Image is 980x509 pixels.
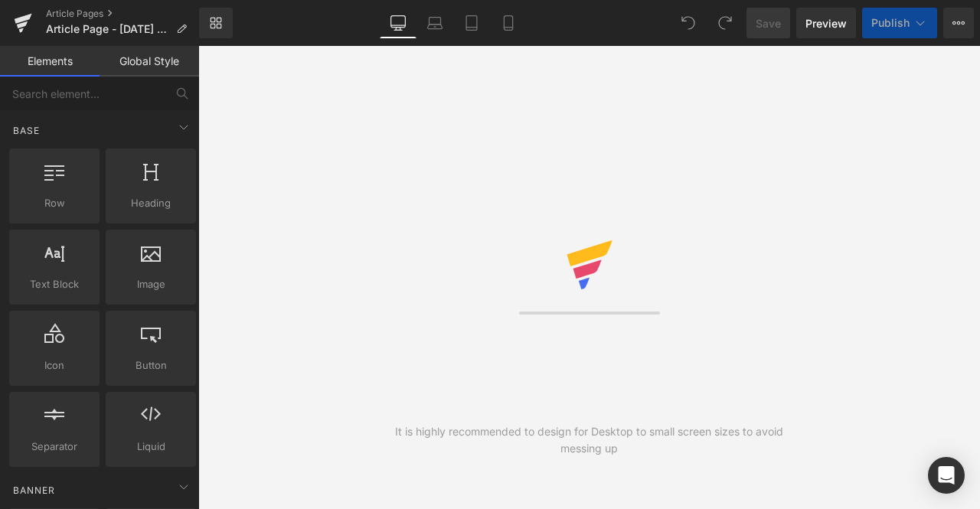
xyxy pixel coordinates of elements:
[14,195,95,211] span: Row
[14,357,95,374] span: Icon
[756,15,781,31] span: Save
[110,357,191,374] span: Button
[46,8,199,20] a: Article Pages
[394,423,785,457] div: It is highly recommended to design for Desktop to small screen sizes to avoid messing up
[110,195,191,211] span: Heading
[416,8,453,38] a: Laptop
[11,123,41,138] span: Base
[14,439,95,455] span: Separator
[928,457,965,494] div: Open Intercom Messenger
[453,8,490,38] a: Tablet
[380,8,416,38] a: Desktop
[46,23,170,35] span: Article Page - [DATE] 14:12:54
[796,8,856,38] a: Preview
[100,46,199,77] a: Global Style
[11,483,57,498] span: Banner
[710,8,740,38] button: Redo
[110,276,191,292] span: Image
[490,8,527,38] a: Mobile
[110,439,191,455] span: Liquid
[673,8,704,38] button: Undo
[805,15,847,31] span: Preview
[14,276,95,292] span: Text Block
[862,8,937,38] button: Publish
[199,8,233,38] a: New Library
[943,8,974,38] button: More
[871,17,910,29] span: Publish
